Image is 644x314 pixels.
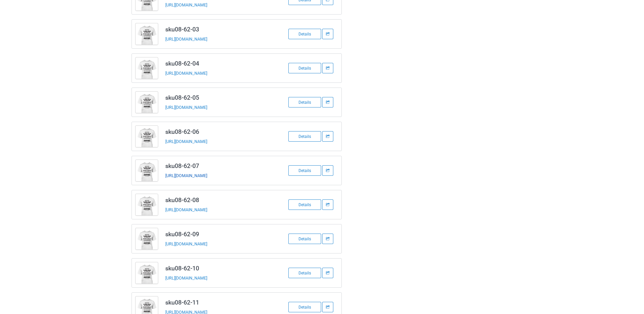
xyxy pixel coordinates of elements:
div: Details [288,268,321,278]
a: [URL][DOMAIN_NAME] [165,207,207,212]
a: Details [288,202,322,207]
a: Details [288,31,322,37]
h3: sku08-62-11 [165,298,272,306]
div: Details [288,131,321,142]
div: Details [288,302,321,312]
div: Details [288,165,321,176]
a: Details [288,168,322,173]
a: Details [288,65,322,71]
a: [URL][DOMAIN_NAME] [165,275,207,281]
h3: sku08-62-07 [165,162,272,170]
h3: sku08-62-10 [165,264,272,272]
a: [URL][DOMAIN_NAME] [165,71,207,76]
a: Details [288,236,322,241]
a: [URL][DOMAIN_NAME] [165,2,207,7]
a: Details [288,270,322,275]
h3: sku08-62-05 [165,94,272,101]
div: Details [288,29,321,39]
a: [URL][DOMAIN_NAME] [165,37,207,42]
h3: sku08-62-08 [165,196,272,204]
a: Details [288,304,322,310]
div: Details [288,63,321,73]
a: Details [288,99,322,105]
h3: sku08-62-06 [165,128,272,136]
div: Details [288,234,321,244]
h3: sku08-62-09 [165,230,272,238]
h3: sku08-62-03 [165,25,272,33]
a: Details [288,134,322,139]
h3: sku08-62-04 [165,59,272,67]
a: [URL][DOMAIN_NAME] [165,241,207,246]
a: [URL][DOMAIN_NAME] [165,105,207,110]
a: [URL][DOMAIN_NAME] [165,139,207,144]
div: Details [288,199,321,210]
div: Details [288,97,321,107]
a: [URL][DOMAIN_NAME] [165,173,207,178]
